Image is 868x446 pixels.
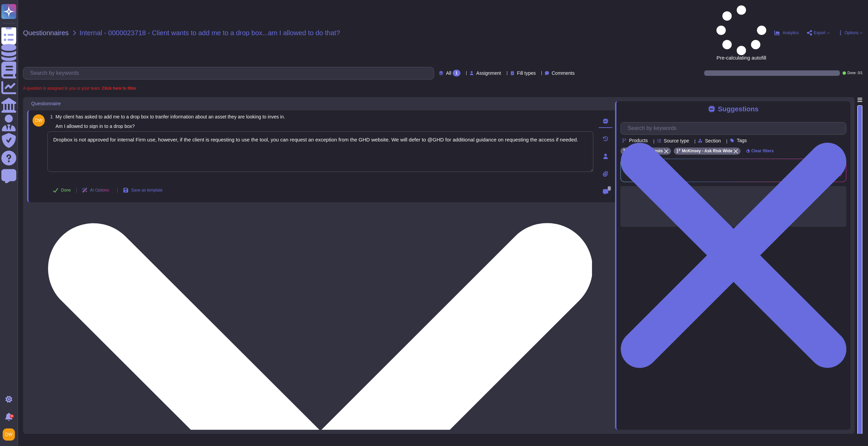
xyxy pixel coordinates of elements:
[27,67,434,79] input: Search by keywords
[3,428,15,441] img: user
[774,30,799,36] button: Analytics
[845,31,859,35] span: Options
[716,5,766,60] span: Pre-calculating autofill
[31,101,61,106] span: Questionnaire
[101,86,136,91] b: Click here to filter
[517,71,536,75] span: Fill types
[476,71,501,75] span: Assignment
[624,122,846,134] input: Search by keywords
[608,186,611,191] span: 0
[446,71,451,75] span: All
[10,414,14,418] div: 9+
[47,131,593,172] textarea: Dropbox is not approved for internal Firm use, however, if the client is requesting to use the to...
[783,31,799,35] span: Analytics
[858,71,863,75] span: 0 / 1
[33,114,45,127] img: user
[47,114,53,119] span: 1
[847,71,856,75] span: Done:
[23,86,136,90] span: A question is assigned to you or your team.
[80,29,340,36] span: Internal - 0000023718 - Client wants to add me to a drop box...am I allowed to do that?
[814,31,826,35] span: Export
[1,427,20,442] button: user
[453,70,460,76] div: 1
[23,29,69,36] span: Questionnaires
[552,71,575,75] span: Comments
